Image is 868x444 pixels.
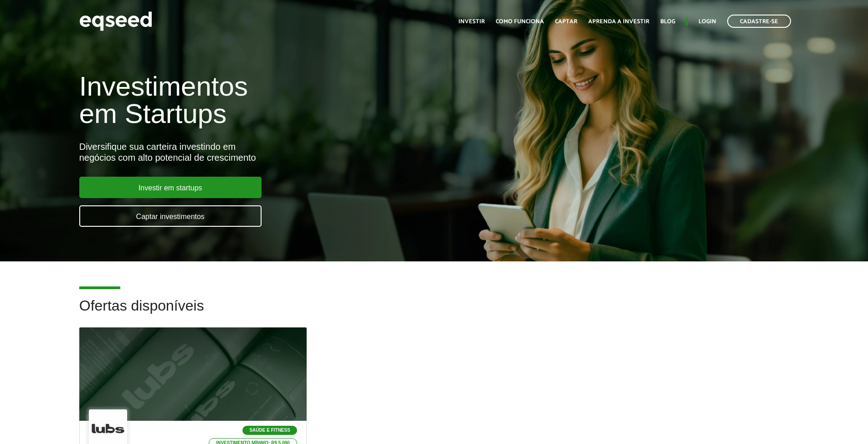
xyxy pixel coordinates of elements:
a: Investir em startups [79,177,262,198]
a: Aprenda a investir [588,19,649,25]
a: Blog [660,19,675,25]
h1: Investimentos em Startups [79,73,500,128]
h2: Ofertas disponíveis [79,298,789,327]
p: Saúde e Fitness [242,426,297,435]
a: Investir [458,19,485,25]
a: Cadastre-se [727,15,791,28]
img: EqSeed [79,9,152,33]
a: Captar [555,19,577,25]
div: Diversifique sua carteira investindo em negócios com alto potencial de crescimento [79,141,500,163]
a: Como funciona [496,19,544,25]
a: Captar investimentos [79,205,262,227]
a: Login [699,19,716,25]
